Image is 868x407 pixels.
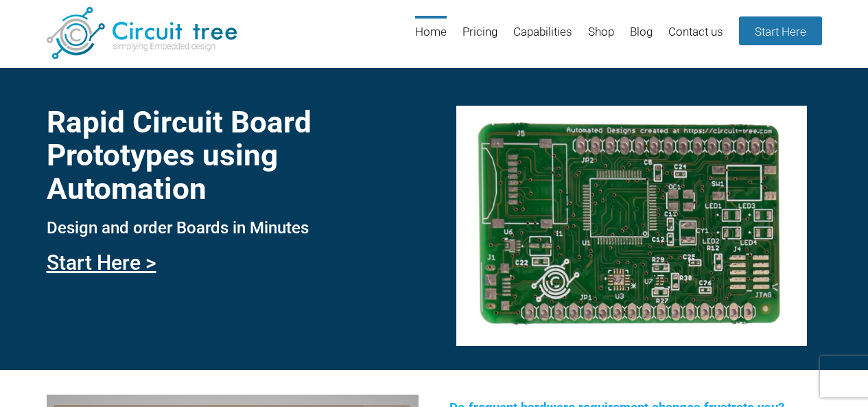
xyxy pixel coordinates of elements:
a: Start Here [739,16,822,45]
img: Circuit Tree [47,7,237,59]
a: Start Here > [47,251,156,275]
a: Contact us [668,16,723,60]
a: Pricing [462,16,497,60]
a: Blog [630,16,653,60]
a: Shop [588,16,614,60]
a: Home [415,16,447,60]
h3: Design and order Boards in Minutes [47,219,419,237]
a: Capabilities [513,16,572,60]
h1: Rapid Circuit Board Prototypes using Automation [47,106,419,205]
